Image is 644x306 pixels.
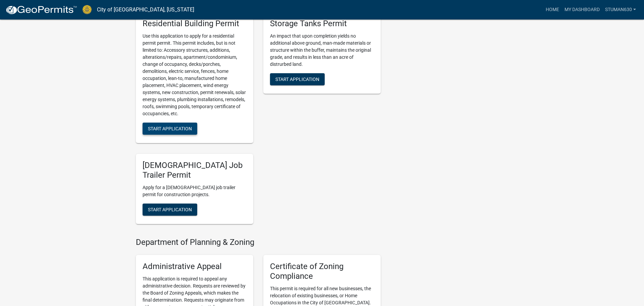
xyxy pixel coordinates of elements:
h5: Administrative Appeal [143,262,247,271]
img: City of Jeffersonville, Indiana [83,5,92,14]
button: Start Application [270,73,325,85]
a: My Dashboard [562,3,602,16]
a: City of [GEOGRAPHIC_DATA], [US_STATE] [97,4,194,15]
button: Start Application [143,204,197,216]
h5: Certificate of Zoning Compliance [270,262,374,281]
p: Apply for a [DEMOGRAPHIC_DATA] job trailer permit for construction projects. [143,184,247,198]
span: Start Application [148,207,192,212]
span: Start Application [275,77,319,82]
span: Start Application [148,126,192,131]
p: Use this application to apply for a residential permit permit. This permit includes, but is not l... [143,33,247,117]
h5: Storage Tanks Permit [270,19,374,29]
h5: Residential Building Permit [143,19,247,29]
a: Home [543,3,562,16]
button: Start Application [143,123,197,135]
h4: Department of Planning & Zoning [136,237,381,247]
a: Stuman630 [602,3,639,16]
h5: [DEMOGRAPHIC_DATA] Job Trailer Permit [143,161,247,180]
p: An impact that upon completion yields no additional above ground, man-made materials or structure... [270,33,374,68]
